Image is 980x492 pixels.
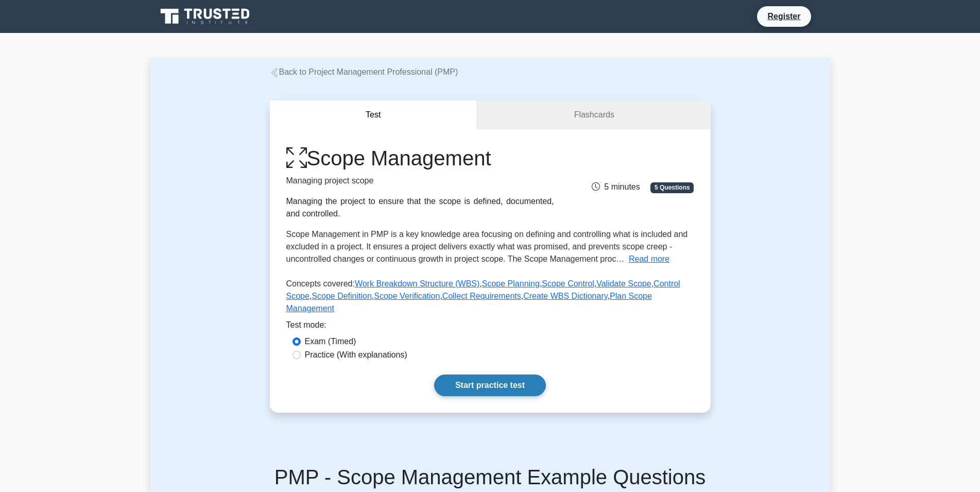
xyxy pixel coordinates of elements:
span: 5 minutes [592,182,640,191]
button: Read more [629,253,669,265]
a: Work Breakdown Structure (WBS) [355,279,479,288]
p: Concepts covered: , , , , , , , , , [286,278,694,319]
a: Scope Verification [374,292,440,300]
button: Test [270,100,478,130]
label: Exam (Timed) [305,335,356,348]
a: Create WBS Dictionary [523,292,607,300]
a: Scope Definition [312,292,372,300]
h1: Scope Management [286,146,554,171]
span: Scope Management in PMP is a key knowledge area focusing on defining and controlling what is incl... [286,230,688,263]
div: Managing the project to ensure that the scope is defined, documented, and controlled. [286,195,554,220]
p: Managing project scope [286,175,554,187]
span: 5 Questions [650,182,694,193]
a: Start practice test [434,375,546,396]
a: Scope Planning [482,279,540,288]
a: Scope Control [542,279,594,288]
h5: PMP - Scope Management Example Questions [163,465,818,489]
a: Collect Requirements [442,292,521,300]
label: Practice (With explanations) [305,349,407,361]
a: Flashcards [477,100,710,130]
div: Test mode: [286,319,694,335]
a: Back to Project Management Professional (PMP) [270,67,458,76]
a: Validate Scope [596,279,651,288]
a: Register [761,10,806,23]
